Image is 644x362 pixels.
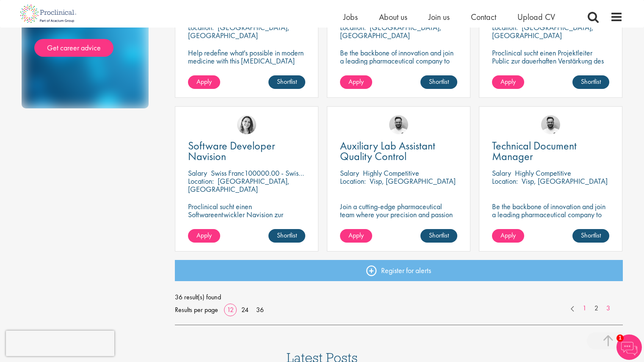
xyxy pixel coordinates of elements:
p: Highly Competitive [515,168,571,178]
p: [GEOGRAPHIC_DATA], [GEOGRAPHIC_DATA] [188,176,290,194]
a: Shortlist [420,75,457,89]
img: Nur Ergiydiren [237,115,256,134]
a: Shortlist [420,229,457,243]
span: Salary [492,168,511,178]
p: Visp, [GEOGRAPHIC_DATA] [370,176,456,186]
a: 2 [590,304,603,313]
a: Apply [340,75,372,89]
a: Upload CV [517,11,555,22]
p: Be the backbone of innovation and join a leading pharmaceutical company to help keep life-changin... [492,202,609,235]
a: 1 [578,304,591,313]
span: Salary [340,168,359,178]
span: Location: [188,176,214,186]
span: Apply [196,77,212,86]
a: Contact [471,11,496,22]
a: Technical Document Manager [492,141,609,162]
a: Shortlist [268,75,305,89]
p: [GEOGRAPHIC_DATA], [GEOGRAPHIC_DATA] [340,22,442,40]
a: 3 [602,304,614,313]
a: Jobs [343,11,358,22]
span: Software Developer Navision [188,138,275,163]
span: 36 result(s) found [175,291,623,304]
span: Salary [188,168,207,178]
a: 24 [238,305,252,314]
img: Chatbot [616,334,642,360]
a: Apply [340,229,372,243]
p: Visp, [GEOGRAPHIC_DATA] [522,176,608,186]
p: Highly Competitive [363,168,419,178]
a: Apply [492,229,524,243]
span: Apply [348,231,364,240]
a: Shortlist [268,229,305,243]
span: Location: [492,176,518,186]
a: Apply [188,229,220,243]
a: Register for alerts [175,260,623,281]
img: Emile De Beer [541,115,560,134]
p: Help redefine what's possible in modern medicine with this [MEDICAL_DATA] Associate Expert Scienc... [188,49,305,73]
p: Proclinical sucht einen Projektleiter Public zur dauerhaften Verstärkung des Teams unseres Kunden... [492,49,609,81]
a: About us [379,11,407,22]
a: Apply [492,75,524,89]
p: Join a cutting-edge pharmaceutical team where your precision and passion for quality will help sh... [340,202,457,235]
span: Apply [500,231,516,240]
p: Swiss Franc100000.00 - Swiss Franc110000.00 per annum [211,168,384,178]
span: Location: [340,176,366,186]
img: Emile De Beer [389,115,408,134]
a: Shortlist [572,229,609,243]
span: Results per page [175,304,218,316]
span: 1 [616,334,624,342]
a: Apply [188,75,220,89]
p: Be the backbone of innovation and join a leading pharmaceutical company to help keep life-changin... [340,49,457,81]
iframe: reCAPTCHA [6,331,114,356]
span: Apply [196,231,212,240]
a: 12 [224,305,237,314]
a: Auxiliary Lab Assistant Quality Control [340,141,457,162]
span: Apply [348,77,364,86]
span: Technical Document Manager [492,138,577,163]
span: Apply [500,77,516,86]
a: Software Developer Navision [188,141,305,162]
p: [GEOGRAPHIC_DATA], [GEOGRAPHIC_DATA] [188,22,290,40]
p: [GEOGRAPHIC_DATA], [GEOGRAPHIC_DATA] [492,22,594,40]
a: 36 [253,305,267,314]
a: Get career advice [34,39,113,57]
a: Shortlist [572,75,609,89]
a: Join us [428,11,450,22]
p: Proclinical sucht einen Softwareentwickler Navision zur dauerhaften Verstärkung des Teams unseres... [188,202,305,243]
span: Auxiliary Lab Assistant Quality Control [340,138,435,163]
